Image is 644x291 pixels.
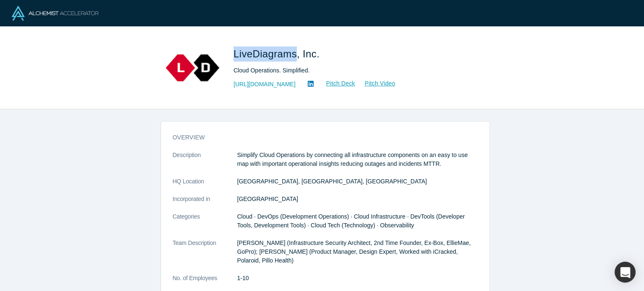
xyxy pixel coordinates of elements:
[173,177,237,195] dt: HQ Location
[234,66,468,75] div: Cloud Operations. Simplified.
[237,177,478,186] dd: [GEOGRAPHIC_DATA], [GEOGRAPHIC_DATA], [GEOGRAPHIC_DATA]
[173,212,237,239] dt: Categories
[234,80,296,89] a: [URL][DOMAIN_NAME]
[356,79,396,88] a: Pitch Video
[173,239,237,274] dt: Team Description
[12,6,99,21] img: Alchemist Logo
[173,151,237,177] dt: Description
[237,195,478,203] dd: [GEOGRAPHIC_DATA]
[237,213,465,229] span: Cloud · DevOps (Development Operations) · Cloud Infrastructure · DevTools (Developer Tools, Devel...
[237,274,478,283] dd: 1-10
[234,48,322,59] span: LiveDiagrams, Inc.
[163,39,222,97] img: LiveDiagrams, Inc.'s Logo
[237,239,478,265] p: [PERSON_NAME] (Infrastructure Security Architect, 2nd Time Founder, Ex-Box, EllieMae, GoPro); [PE...
[317,79,356,88] a: Pitch Deck
[173,195,237,212] dt: Incorporated in
[237,151,478,168] p: Simplify Cloud Operations by connecting all infrastructure components on an easy to use map with ...
[173,133,466,142] h3: overview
